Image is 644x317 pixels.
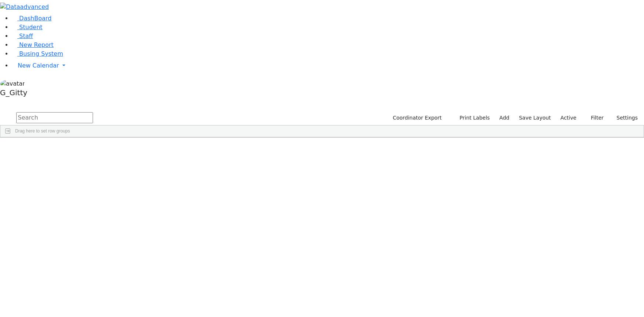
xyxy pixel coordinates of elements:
a: Busing System [12,50,63,57]
a: New Calendar [12,58,644,73]
span: Staff [19,32,33,39]
button: Save Layout [516,112,554,124]
button: Print Labels [451,112,493,124]
button: Settings [607,112,641,124]
span: New Calendar [18,62,59,69]
span: Drag here to set row groups [15,128,70,134]
span: New Report [19,41,54,48]
button: Coordinator Export [388,112,445,124]
label: Active [557,112,580,124]
input: Search [16,112,93,123]
span: Student [19,24,42,31]
span: Busing System [19,50,63,57]
a: Student [12,24,42,31]
span: DashBoard [19,15,52,22]
a: DashBoard [12,15,52,22]
a: Staff [12,32,33,39]
a: New Report [12,41,54,48]
button: Filter [581,112,607,124]
a: Add [496,112,513,124]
